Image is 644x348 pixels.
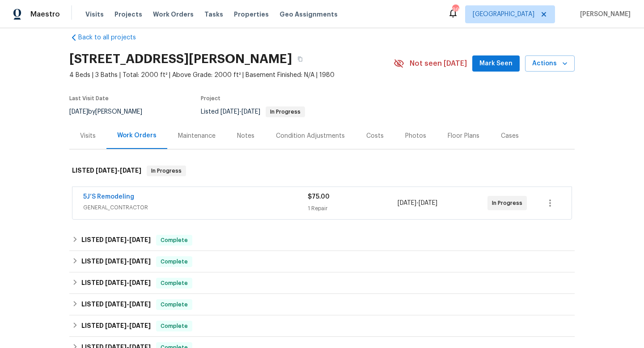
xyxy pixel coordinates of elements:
[83,203,308,212] span: GENERAL_CONTRACTOR
[398,200,416,206] span: [DATE]
[472,55,520,72] button: Mark Seen
[201,96,220,101] span: Project
[105,280,151,286] span: -
[201,109,305,115] span: Listed
[129,280,151,286] span: [DATE]
[81,321,151,331] h6: LISTED
[117,131,157,140] div: Work Orders
[157,300,191,309] span: Complete
[267,109,304,115] span: In Progress
[69,229,575,251] div: LISTED [DATE]-[DATE]Complete
[72,166,141,176] h6: LISTED
[105,237,151,243] span: -
[69,96,109,101] span: Last Visit Date
[105,258,127,264] span: [DATE]
[69,55,292,64] h2: [STREET_ADDRESS][PERSON_NAME]
[69,106,153,117] div: by [PERSON_NAME]
[234,10,269,19] span: Properties
[69,294,575,315] div: LISTED [DATE]-[DATE]Complete
[96,167,141,174] span: -
[419,200,437,206] span: [DATE]
[30,10,60,19] span: Maestro
[81,256,151,267] h6: LISTED
[69,251,575,272] div: LISTED [DATE]-[DATE]Complete
[120,167,141,174] span: [DATE]
[105,301,127,307] span: [DATE]
[280,10,338,19] span: Geo Assignments
[85,10,104,19] span: Visits
[157,279,191,288] span: Complete
[410,59,467,68] span: Not seen [DATE]
[81,235,151,246] h6: LISTED
[532,58,568,69] span: Actions
[80,132,96,140] div: Visits
[220,109,239,115] span: [DATE]
[105,323,127,329] span: [DATE]
[129,237,151,243] span: [DATE]
[81,299,151,310] h6: LISTED
[129,301,151,307] span: [DATE]
[220,109,260,115] span: -
[241,109,260,115] span: [DATE]
[105,301,151,307] span: -
[69,33,155,42] a: Back to all projects
[105,280,127,286] span: [DATE]
[204,11,223,17] span: Tasks
[153,10,194,19] span: Work Orders
[398,199,437,208] span: -
[576,10,631,19] span: [PERSON_NAME]
[405,132,426,140] div: Photos
[157,257,191,266] span: Complete
[366,132,384,140] div: Costs
[83,194,134,200] a: 5J’S Remodeling
[448,132,479,140] div: Floor Plans
[157,322,191,331] span: Complete
[105,237,127,243] span: [DATE]
[237,132,254,140] div: Notes
[276,132,345,140] div: Condition Adjustments
[129,323,151,329] span: [DATE]
[473,10,534,19] span: [GEOGRAPHIC_DATA]
[96,167,117,174] span: [DATE]
[452,5,458,14] div: 99
[105,258,151,264] span: -
[105,323,151,329] span: -
[69,157,575,185] div: LISTED [DATE]-[DATE]In Progress
[148,166,185,175] span: In Progress
[69,109,88,115] span: [DATE]
[81,278,151,289] h6: LISTED
[178,132,216,140] div: Maintenance
[114,10,142,19] span: Projects
[308,204,398,213] div: 1 Repair
[525,55,575,72] button: Actions
[479,58,513,69] span: Mark Seen
[492,199,526,208] span: In Progress
[69,272,575,294] div: LISTED [DATE]-[DATE]Complete
[69,315,575,337] div: LISTED [DATE]-[DATE]Complete
[308,194,330,200] span: $75.00
[129,258,151,264] span: [DATE]
[157,236,191,245] span: Complete
[501,132,519,140] div: Cases
[292,51,308,67] button: Copy Address
[69,71,394,80] span: 4 Beds | 3 Baths | Total: 2000 ft² | Above Grade: 2000 ft² | Basement Finished: N/A | 1980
